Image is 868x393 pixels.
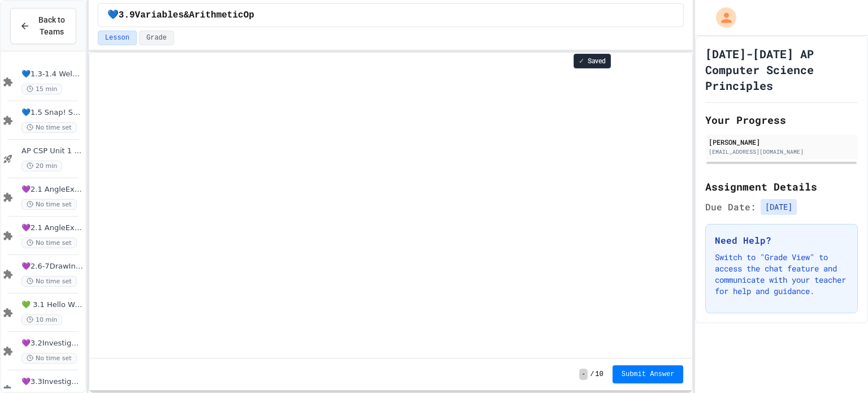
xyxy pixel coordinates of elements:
[37,14,67,38] span: Back to Teams
[705,46,858,93] h1: [DATE]-[DATE] AP Computer Science Principles
[21,353,77,364] span: No time set
[21,84,62,94] span: 15 min
[705,179,858,195] h2: Assignment Details
[821,348,857,382] iframe: chat widget
[107,8,254,22] span: 💙3.9Variables&ArithmeticOp
[704,5,739,31] div: My Account
[21,108,83,118] span: 💙1.5 Snap! ScavengerHunt
[705,200,756,214] span: Due Date:
[10,8,76,44] button: Back to Teams
[21,70,83,79] span: 💙1.3-1.4 WelcometoSnap!
[21,339,83,348] span: 💜3.2InvestigateCreateVars
[21,161,62,171] span: 20 min
[21,300,83,310] span: 💚 3.1 Hello World
[21,223,83,233] span: 💜2.1 AngleExperiments2
[139,31,174,45] button: Grade
[579,369,588,380] span: -
[21,314,62,325] span: 10 min
[613,365,684,383] button: Submit Answer
[98,31,137,45] button: Lesson
[715,252,848,297] p: Switch to "Grade View" to access the chat feature and communicate with your teacher for help and ...
[21,122,77,133] span: No time set
[588,57,606,66] span: Saved
[21,146,83,156] span: AP CSP Unit 1 Review
[89,53,693,358] iframe: Snap! Programming Environment
[709,137,854,147] div: [PERSON_NAME]
[705,112,858,128] h2: Your Progress
[761,199,797,215] span: [DATE]
[774,299,857,347] iframe: chat widget
[590,370,594,379] span: /
[715,234,848,247] h3: Need Help?
[21,185,83,195] span: 💜2.1 AngleExperiments1
[622,370,675,379] span: Submit Answer
[21,377,83,387] span: 💜3.3InvestigateCreateVars(A:GraphOrg)
[21,276,77,287] span: No time set
[709,148,854,156] div: [EMAIL_ADDRESS][DOMAIN_NAME]
[21,262,83,271] span: 💜2.6-7DrawInternet
[21,237,77,248] span: No time set
[579,57,584,66] span: ✓
[595,370,603,379] span: 10
[21,199,77,210] span: No time set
